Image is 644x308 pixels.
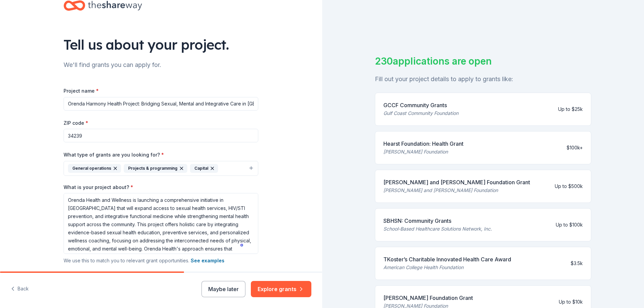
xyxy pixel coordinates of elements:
div: $3.5k [571,259,583,267]
div: Fill out your project details to apply to grants like: [375,74,591,85]
input: After school program [64,97,258,111]
label: ZIP code [64,120,88,126]
div: American College Health Foundation [383,263,511,271]
div: $100k+ [567,144,583,152]
button: Maybe later [201,281,245,297]
div: Tell us about your project. [64,35,258,54]
div: 230 applications are open [375,54,591,68]
div: [PERSON_NAME] and [PERSON_NAME] Foundation Grant [383,178,530,186]
div: [PERSON_NAME] Foundation Grant [383,294,473,302]
textarea: To enrich screen reader interactions, please activate Accessibility in Grammarly extension settings [64,193,258,254]
label: Project name [64,88,99,94]
div: We'll find grants you can apply for. [64,60,258,70]
div: Up to $10k [559,298,583,306]
button: See examples [191,257,224,265]
div: SBHSN: Community Grants [383,217,492,225]
div: Up to $100k [556,221,583,229]
span: We use this to match you to relevant grant opportunities. [64,258,224,263]
div: [PERSON_NAME] and [PERSON_NAME] Foundation [383,186,530,194]
button: Explore grants [251,281,311,297]
div: General operations [68,164,121,173]
div: Up to $25k [558,105,583,113]
div: Up to $500k [555,182,583,190]
div: Hearst Foundation: Health Grant [383,140,463,148]
label: What is your project about? [64,184,133,191]
div: TKoster’s Charitable Innovated Health Care Award [383,255,511,263]
div: Gulf Coast Community Foundation [383,109,458,117]
div: GCCF Community Grants [383,101,458,109]
div: School-Based Healthcare Solutions Network, Inc. [383,225,492,233]
button: General operationsProjects & programmingCapital [64,161,258,176]
label: What type of grants are you looking for? [64,151,164,158]
div: Capital [190,164,218,173]
input: 12345 (U.S. only) [64,129,258,142]
button: Back [11,282,29,296]
div: [PERSON_NAME] Foundation [383,148,463,156]
div: Projects & programming [124,164,187,173]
